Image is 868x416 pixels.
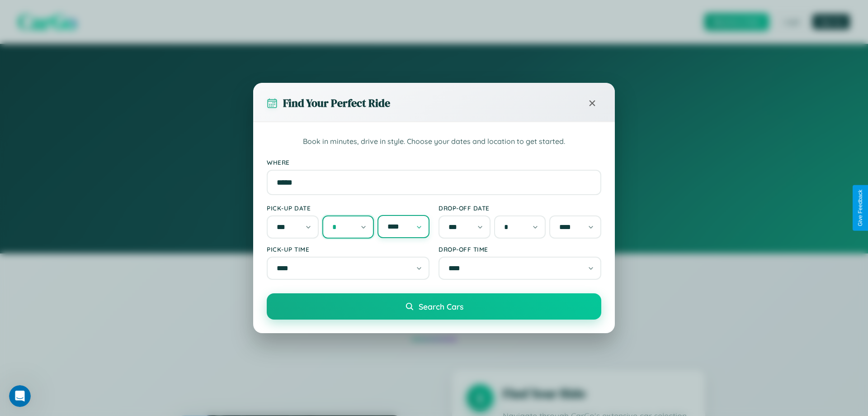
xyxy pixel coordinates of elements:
[439,245,601,253] label: Drop-off Time
[267,204,429,212] label: Pick-up Date
[267,136,601,148] p: Book in minutes, drive in style. Choose your dates and location to get started.
[267,158,601,166] label: Where
[267,245,429,253] label: Pick-up Time
[419,301,463,311] span: Search Cars
[283,96,390,110] h3: Find Your Perfect Ride
[439,204,601,212] label: Drop-off Date
[267,293,601,320] button: Search Cars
